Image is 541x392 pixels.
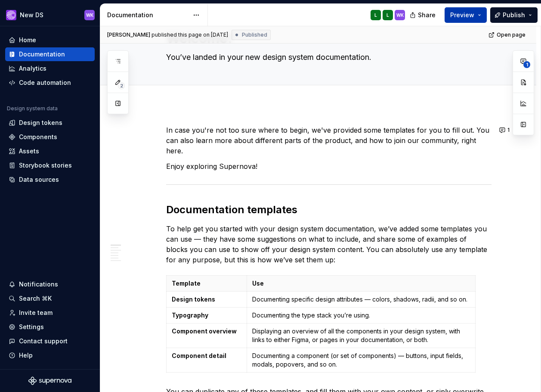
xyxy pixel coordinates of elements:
[252,295,470,304] p: Documenting specific design attributes — colors, shadows, radii, and so on.
[5,116,95,130] a: Design tokens
[107,31,150,38] span: [PERSON_NAME]
[86,12,93,19] div: WK
[19,133,57,141] div: Components
[386,12,389,19] div: L
[5,306,95,320] a: Invite team
[172,311,208,319] strong: Typography
[5,130,95,144] a: Components
[486,29,529,41] a: Open page
[5,144,95,158] a: Assets
[166,203,492,217] h2: Documentation templates
[7,105,58,112] div: Design system data
[166,161,492,171] p: Enjoy exploring Supernova!
[252,311,470,320] p: Documenting the type stack you’re using.
[19,294,52,303] div: Search ⌘K
[19,50,65,59] div: Documentation
[166,125,492,156] p: In case you're not too sure where to begin, we've provided some templates for you to fill out. Yo...
[19,78,71,87] div: Code automation
[19,337,68,345] div: Contact support
[19,175,59,184] div: Data sources
[172,327,237,335] strong: Component overview
[252,279,470,288] p: Use
[107,11,189,19] div: Documentation
[19,147,39,156] div: Assets
[19,280,58,289] div: Notifications
[490,7,538,23] button: Publish
[497,31,526,38] span: Open page
[6,10,16,20] img: ea0f8e8f-8665-44dd-b89f-33495d2eb5f1.png
[374,12,377,19] div: L
[5,277,95,291] button: Notifications
[5,76,95,90] a: Code automation
[5,292,95,305] button: Search ⌘K
[164,50,490,64] textarea: You’ve landed in your new design system documentation.
[5,173,95,187] a: Data sources
[19,323,44,331] div: Settings
[5,159,95,172] a: Storybook stories
[172,296,215,303] strong: Design tokens
[242,31,267,38] span: Published
[5,348,95,362] button: Help
[5,334,95,348] button: Contact support
[20,11,43,19] div: New DS
[19,308,53,317] div: Invite team
[252,327,470,344] p: Displaying an overview of all the components in your design system, with links to either Figma, o...
[252,352,470,369] p: Documenting a component (or set of components) — buttons, input fields, modals, popovers, and so on.
[5,33,95,47] a: Home
[151,31,228,38] div: published this page on [DATE]
[19,161,72,170] div: Storybook stories
[445,7,487,23] button: Preview
[5,47,95,61] a: Documentation
[503,11,525,19] span: Publish
[405,7,441,23] button: Share
[497,124,513,136] button: 1
[19,351,33,360] div: Help
[507,127,510,134] span: 1
[118,82,125,89] span: 2
[28,376,71,385] svg: Supernova Logo
[166,224,492,265] p: To help get you started with your design system documentation, we’ve added some templates you can...
[19,64,46,73] div: Analytics
[172,279,241,288] p: Template
[19,36,36,44] div: Home
[19,118,62,127] div: Design tokens
[5,62,95,75] a: Analytics
[172,352,226,359] strong: Component detail
[396,12,404,19] div: WK
[450,11,474,19] span: Preview
[2,6,98,24] button: New DSWK
[5,320,95,334] a: Settings
[418,11,436,19] span: Share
